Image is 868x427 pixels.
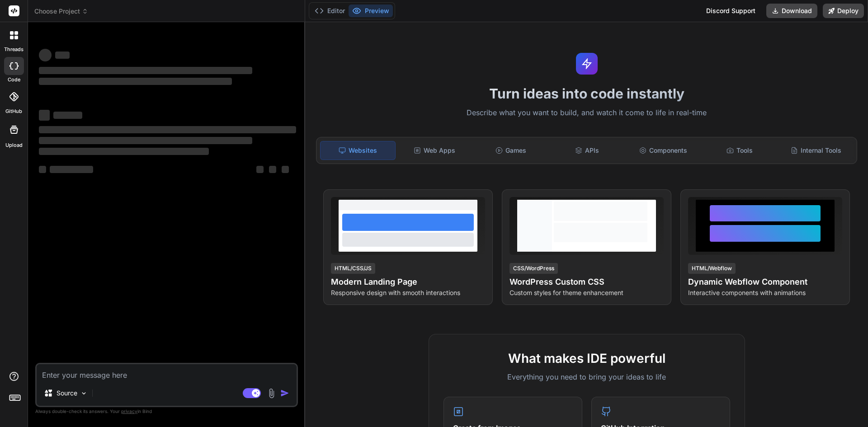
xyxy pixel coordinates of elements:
p: Describe what you want to build, and watch it come to life in real-time [311,107,863,119]
img: icon [280,389,289,398]
span: ‌ [39,67,252,74]
img: Pick Models [80,389,88,397]
div: Web Apps [397,141,472,160]
button: Editor [311,5,349,17]
h2: What makes IDE powerful [443,349,730,368]
span: ‌ [39,78,232,85]
span: ‌ [256,166,264,173]
h4: WordPress Custom CSS [509,276,664,288]
div: CSS/WordPress [509,263,558,274]
span: privacy [121,408,137,414]
div: Internal Tools [778,141,853,160]
span: ‌ [39,126,296,133]
div: Tools [703,141,777,160]
span: ‌ [269,166,276,173]
div: HTML/CSS/JS [331,263,375,274]
span: ‌ [39,110,50,121]
div: Websites [320,141,396,160]
span: ‌ [55,52,70,59]
h1: Turn ideas into code instantly [311,85,863,102]
button: Deploy [823,4,864,18]
span: ‌ [39,148,209,155]
p: Responsive design with smooth interactions [331,288,485,297]
h4: Modern Landing Page [331,276,485,288]
span: ‌ [50,166,93,173]
span: ‌ [282,166,289,173]
p: Custom styles for theme enhancement [509,288,664,297]
div: HTML/Webflow [688,263,736,274]
span: Choose Project [34,7,88,16]
div: Games [474,141,548,160]
img: attachment [266,388,277,399]
h4: Dynamic Webflow Component [688,276,842,288]
button: Download [766,4,817,18]
div: Discord Support [701,4,761,18]
p: Interactive components with animations [688,288,842,297]
label: threads [4,46,24,53]
p: Always double-check its answers. Your in Bind [35,407,298,416]
label: code [8,76,20,84]
div: APIs [550,141,624,160]
span: ‌ [39,166,46,173]
span: ‌ [53,112,82,119]
button: Preview [349,5,393,17]
p: Everything you need to bring your ideas to life [443,371,730,382]
span: ‌ [39,137,252,144]
p: Source [57,389,77,398]
span: ‌ [39,49,52,61]
div: Components [626,141,701,160]
label: Upload [5,141,23,149]
label: GitHub [5,108,22,115]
